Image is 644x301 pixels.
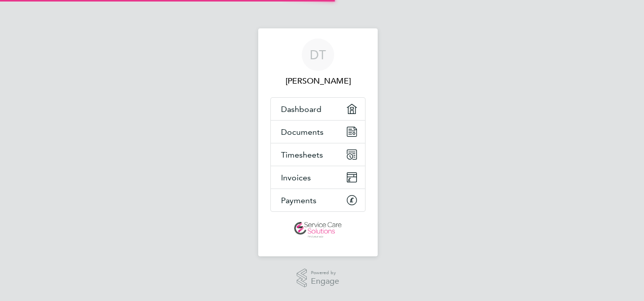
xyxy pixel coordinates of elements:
[294,222,342,238] img: servicecare-logo-retina.png
[281,196,316,205] span: Payments
[270,75,366,87] span: Donna Thompson
[281,104,321,114] span: Dashboard
[281,150,323,160] span: Timesheets
[271,166,365,189] a: Invoices
[281,173,311,182] span: Invoices
[310,48,326,61] span: DT
[271,189,365,211] a: Payments
[270,39,366,87] a: DT[PERSON_NAME]
[311,277,339,286] span: Engage
[271,121,365,143] a: Documents
[270,222,366,238] a: Go to home page
[271,98,365,120] a: Dashboard
[311,269,339,277] span: Powered by
[258,28,378,256] nav: Main navigation
[281,127,324,137] span: Documents
[271,143,365,166] a: Timesheets
[297,269,340,288] a: Powered byEngage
